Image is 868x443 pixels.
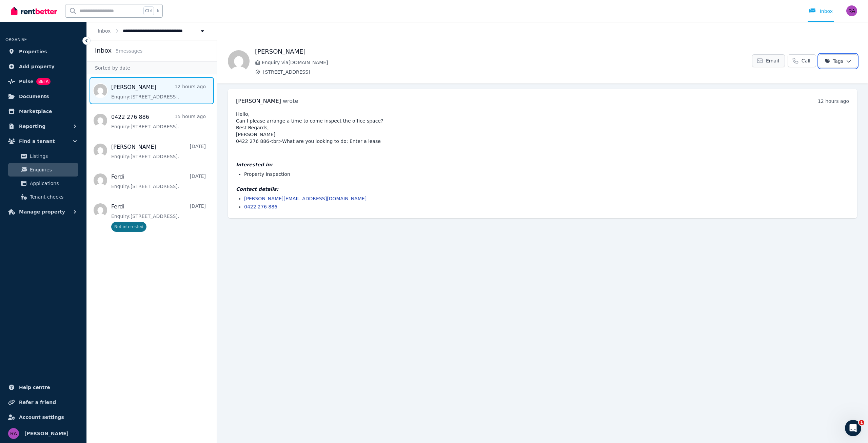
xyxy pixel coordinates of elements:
[5,90,81,103] a: Documents
[19,137,55,145] span: Find a tenant
[5,381,81,394] a: Help centre
[19,92,49,100] span: Documents
[36,78,51,85] span: BETA
[236,111,849,145] pre: Hello, Can I please arrange a time to come inspect the office space? Best Regards, [PERSON_NAME] ...
[845,420,861,436] iframe: Intercom live chat
[263,69,752,75] span: [STREET_ADDRESS]
[8,428,19,439] img: Rosa Acland
[87,22,217,40] nav: Breadcrumb
[859,420,864,425] span: 1
[255,47,752,56] h1: [PERSON_NAME]
[802,57,810,64] span: Call
[19,208,65,216] span: Manage property
[819,54,857,68] button: Tags
[111,173,206,190] a: Ferdi[DATE]Enquiry:[STREET_ADDRESS].
[98,28,111,34] a: Inbox
[19,62,55,71] span: Add property
[19,122,45,130] span: Reporting
[283,98,298,104] span: wrote
[111,143,206,160] a: [PERSON_NAME][DATE]Enquiry:[STREET_ADDRESS].
[752,54,785,67] a: Email
[19,107,52,115] span: Marketplace
[818,98,849,104] time: 12 hours ago
[19,383,50,391] span: Help centre
[24,429,68,438] span: [PERSON_NAME]
[5,37,27,42] span: ORGANISE
[95,46,112,55] h2: Inbox
[262,59,752,66] span: Enquiry via [DOMAIN_NAME]
[5,45,81,58] a: Properties
[766,57,779,64] span: Email
[19,413,64,421] span: Account settings
[825,58,843,64] span: Tags
[30,193,76,201] span: Tenant checks
[157,8,159,14] span: k
[19,398,56,406] span: Refer a friend
[19,48,47,56] span: Properties
[244,171,849,178] li: Property inspection
[30,152,76,160] span: Listings
[8,149,78,163] a: Listings
[5,395,81,409] a: Refer a friend
[11,6,57,16] img: RentBetter
[116,48,142,54] span: 5 message s
[5,205,81,219] button: Manage property
[111,113,206,130] a: 0422 276 88615 hours agoEnquiry:[STREET_ADDRESS].
[30,166,76,174] span: Enquiries
[236,98,281,104] span: [PERSON_NAME]
[143,6,154,15] span: Ctrl
[244,196,367,201] a: [PERSON_NAME][EMAIL_ADDRESS][DOMAIN_NAME]
[87,61,217,74] div: Sorted by date
[5,410,81,424] a: Account settings
[111,83,206,100] a: [PERSON_NAME]12 hours agoEnquiry:[STREET_ADDRESS].
[846,5,857,16] img: Rosa Acland
[8,163,78,177] a: Enquiries
[236,186,849,192] h4: Contact details:
[87,74,217,239] nav: Message list
[809,8,833,15] div: Inbox
[5,105,81,118] a: Marketplace
[19,77,34,86] span: Pulse
[5,60,81,73] a: Add property
[244,204,277,209] a: 0422 276 886
[788,54,816,67] a: Call
[5,134,81,148] button: Find a tenant
[5,119,81,133] button: Reporting
[228,50,250,72] img: Dannielle White
[111,203,206,232] a: Ferdi[DATE]Enquiry:[STREET_ADDRESS].Not interested
[5,75,81,88] a: PulseBETA
[236,161,849,168] h4: Interested in:
[8,177,78,190] a: Applications
[30,179,76,187] span: Applications
[8,190,78,204] a: Tenant checks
